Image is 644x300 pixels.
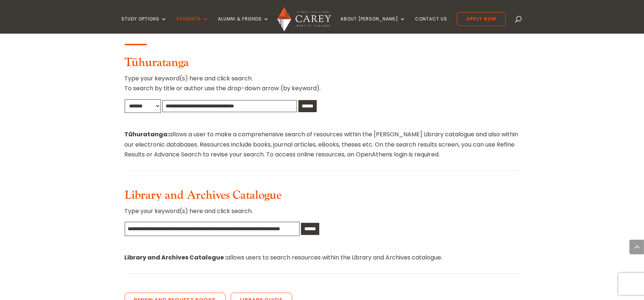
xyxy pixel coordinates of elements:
strong: Library and Archives Catalogue : [125,253,227,262]
p: allows users to search resources within the Library and Archives catalogue. [125,252,520,262]
a: Study Options [121,16,167,34]
a: Contact Us [415,16,447,34]
p: Type your keyword(s) here and click search. [125,206,520,222]
p: allows a user to make a comprehensive search of resources within the [PERSON_NAME] Library catalo... [125,129,520,159]
a: Students [176,16,208,34]
a: About [PERSON_NAME] [340,16,406,34]
a: Alumni & Friends [218,16,269,34]
p: Type your keyword(s) here and click search. To search by title or author use the drop-down arrow ... [125,73,520,99]
h3: Tūhuratanga [125,56,520,73]
strong: Tūhuratanga: [125,130,169,138]
h3: Library and Archives Catalogue [125,189,520,206]
a: Apply Now [457,12,506,26]
img: Carey Baptist College [277,7,331,32]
